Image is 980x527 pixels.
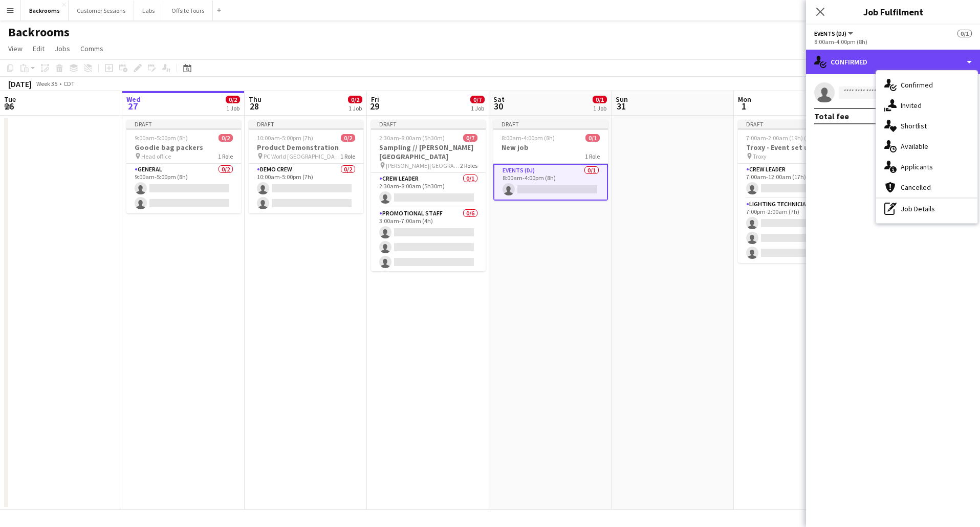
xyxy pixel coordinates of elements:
[226,96,240,103] span: 0/2
[957,30,972,37] span: 0/1
[126,164,241,213] app-card-role: General0/29:00am-5:00pm (8h)
[492,100,505,112] span: 30
[34,80,59,87] span: Week 35
[371,208,486,317] app-card-role: Promotional Staff0/63:00am-7:00am (4h)
[814,30,846,37] span: Events (DJ)
[736,100,751,112] span: 1
[493,120,608,201] app-job-card: Draft8:00am-4:00pm (8h)0/1New job1 RoleEvents (DJ)0/18:00am-4:00pm (8h)
[493,164,608,201] app-card-role: Events (DJ)0/18:00am-4:00pm (8h)
[738,164,853,199] app-card-role: Crew Leader0/17:00am-12:00am (17h)
[753,152,767,160] span: Troxy
[386,162,460,169] span: [PERSON_NAME][GEOGRAPHIC_DATA]
[876,157,977,177] div: Applicants
[593,104,606,112] div: 1 Job
[371,120,486,271] app-job-card: Draft2:30am-8:00am (5h30m)0/7Sampling // [PERSON_NAME][GEOGRAPHIC_DATA] [PERSON_NAME][GEOGRAPHIC_...
[80,44,103,53] span: Comms
[341,134,355,142] span: 0/2
[876,75,977,95] div: Confirmed
[8,25,70,40] h1: Backrooms
[63,80,75,87] div: CDT
[371,173,486,208] app-card-role: Crew Leader0/12:30am-8:00am (5h30m)
[8,44,23,53] span: View
[126,120,241,213] app-job-card: Draft9:00am-5:00pm (8h)0/2Goodie bag packers Head office1 RoleGeneral0/29:00am-5:00pm (8h)
[814,111,849,121] div: Total fee
[33,44,45,53] span: Edit
[219,134,233,142] span: 0/2
[3,100,16,112] span: 26
[51,42,74,55] a: Jobs
[249,95,262,104] span: Thu
[141,152,171,160] span: Head office
[806,50,980,74] div: Confirmed
[4,42,27,55] a: View
[125,100,141,112] span: 27
[738,95,751,104] span: Mon
[249,120,363,213] app-job-card: Draft10:00am-5:00pm (7h)0/2Product Demonstration PC World [GEOGRAPHIC_DATA]1 RoleDemo crew0/210:0...
[249,143,363,152] h3: Product Demonstration
[247,100,262,112] span: 28
[463,134,477,142] span: 0/7
[738,120,853,263] app-job-card: Draft7:00am-2:00am (19h) (Tue)0/4Troxy - Event set up Troxy2 RolesCrew Leader0/17:00am-12:00am (1...
[226,104,239,112] div: 1 Job
[746,134,818,142] span: 7:00am-2:00am (19h) (Tue)
[814,38,972,46] div: 8:00am-4:00pm (8h)
[134,1,163,20] button: Labs
[8,79,32,89] div: [DATE]
[163,1,213,20] button: Offsite Tours
[876,199,977,219] div: Job Details
[379,134,445,142] span: 2:30am-8:00am (5h30m)
[470,96,485,103] span: 0/7
[738,143,853,152] h3: Troxy - Event set up
[876,95,977,116] div: Invited
[349,104,362,112] div: 1 Job
[738,120,853,128] div: Draft
[814,30,855,37] button: Events (DJ)
[218,152,233,160] span: 1 Role
[876,136,977,157] div: Available
[371,143,486,161] h3: Sampling // [PERSON_NAME][GEOGRAPHIC_DATA]
[585,152,600,160] span: 1 Role
[4,95,16,104] span: Tue
[29,42,49,55] a: Edit
[502,134,555,142] span: 8:00am-4:00pm (8h)
[593,96,607,103] span: 0/1
[371,120,486,128] div: Draft
[257,134,313,142] span: 10:00am-5:00pm (7h)
[876,177,977,197] div: Cancelled
[340,152,355,160] span: 1 Role
[585,134,600,142] span: 0/1
[76,42,107,55] a: Comms
[249,164,363,213] app-card-role: Demo crew0/210:00am-5:00pm (7h)
[55,44,70,53] span: Jobs
[126,120,241,128] div: Draft
[249,120,363,128] div: Draft
[348,96,362,103] span: 0/2
[371,95,379,104] span: Fri
[69,1,134,20] button: Customer Sessions
[614,100,628,112] span: 31
[876,116,977,136] div: Shortlist
[460,162,477,169] span: 2 Roles
[738,199,853,263] app-card-role: Lighting technician0/37:00pm-2:00am (7h)
[135,134,188,142] span: 9:00am-5:00pm (8h)
[493,95,505,104] span: Sat
[264,152,340,160] span: PC World [GEOGRAPHIC_DATA]
[369,100,379,112] span: 29
[616,95,628,104] span: Sun
[21,1,69,20] button: Backrooms
[471,104,484,112] div: 1 Job
[126,95,141,104] span: Wed
[806,5,980,18] h3: Job Fulfilment
[493,120,608,128] div: Draft
[126,143,241,152] h3: Goodie bag packers
[493,143,608,152] h3: New job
